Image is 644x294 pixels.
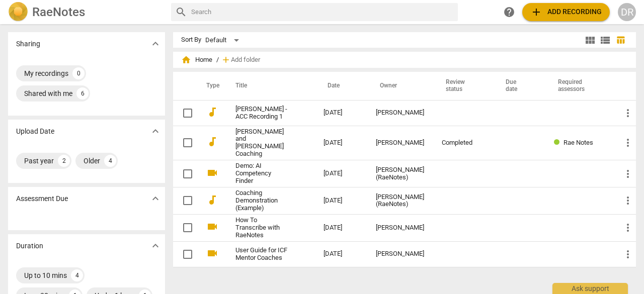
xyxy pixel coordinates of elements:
[376,250,426,258] div: [PERSON_NAME]
[216,56,219,64] span: /
[434,72,494,100] th: Review status
[235,247,287,262] a: User Guide for ICF Mentor Coaches
[376,109,426,117] div: [PERSON_NAME]
[315,126,368,160] td: [DATE]
[223,72,315,100] th: Title
[503,6,515,18] span: help
[148,124,163,139] button: Show more
[530,6,602,18] span: Add recording
[315,160,368,187] td: [DATE]
[8,2,28,22] img: Logo
[376,166,426,181] div: [PERSON_NAME] (RaeNotes)
[315,241,368,267] td: [DATE]
[148,238,163,253] button: Show more
[24,156,54,166] div: Past year
[546,72,614,100] th: Required assessors
[522,3,610,21] button: Upload
[206,167,218,179] span: videocam
[76,87,89,100] div: 6
[104,155,116,167] div: 4
[149,240,162,252] span: expand_more
[584,34,596,46] span: view_module
[442,139,486,147] div: Completed
[554,139,563,146] span: Review status: completed
[191,4,454,20] input: Search
[175,6,187,18] span: search
[618,3,636,21] button: DR
[235,106,287,121] a: [PERSON_NAME] - ACC Recording 1
[598,33,613,48] button: List view
[376,224,426,232] div: [PERSON_NAME]
[622,107,634,119] span: more_vert
[205,32,243,48] div: Default
[16,241,43,251] p: Duration
[181,36,201,44] div: Sort By
[563,139,593,146] span: Rae Notes
[613,33,628,48] button: Table view
[622,194,634,207] span: more_vert
[552,283,628,294] div: Ask support
[206,247,218,259] span: videocam
[376,139,426,147] div: [PERSON_NAME]
[206,194,218,206] span: audiotrack
[58,155,70,167] div: 2
[16,193,68,204] p: Assessment Due
[198,72,223,100] th: Type
[235,189,287,212] a: Coaching Demonstration (Example)
[148,36,163,51] button: Show more
[315,187,368,215] td: [DATE]
[84,156,100,166] div: Older
[315,214,368,241] td: [DATE]
[181,55,191,65] span: home
[616,35,625,45] span: table_chart
[622,248,634,260] span: more_vert
[24,270,67,280] div: Up to 10 mins
[583,33,598,48] button: Tile view
[148,191,163,206] button: Show more
[622,137,634,149] span: more_vert
[149,125,162,137] span: expand_more
[315,100,368,126] td: [DATE]
[494,72,546,100] th: Due date
[622,222,634,234] span: more_vert
[599,34,611,46] span: view_list
[235,162,287,185] a: Demo: AI Competency Finder
[206,136,218,148] span: audiotrack
[149,192,162,205] span: expand_more
[149,38,162,50] span: expand_more
[181,55,212,65] span: Home
[368,72,434,100] th: Owner
[72,67,85,79] div: 0
[622,168,634,180] span: more_vert
[206,106,218,118] span: audiotrack
[235,128,287,158] a: [PERSON_NAME] and [PERSON_NAME] Coaching
[221,55,231,65] span: add
[235,217,287,239] a: How To Transcribe with RaeNotes
[315,72,368,100] th: Date
[16,39,40,49] p: Sharing
[8,2,163,22] a: LogoRaeNotes
[24,88,72,99] div: Shared with me
[500,3,518,21] a: Help
[206,221,218,233] span: videocam
[71,269,83,281] div: 4
[16,126,54,137] p: Upload Date
[530,6,542,18] span: add
[32,5,85,19] h2: RaeNotes
[376,193,426,209] div: [PERSON_NAME] (RaeNotes)
[231,56,260,64] span: Add folder
[24,68,68,78] div: My recordings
